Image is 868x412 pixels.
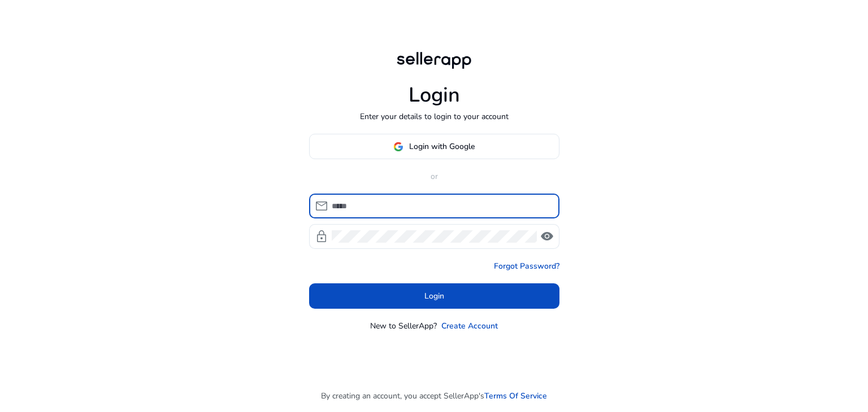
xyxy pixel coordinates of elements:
[309,283,559,309] button: Login
[315,199,328,213] span: mail
[360,111,509,122] p: Enter your details to login to your account
[370,320,437,332] p: New to SellerApp?
[309,170,559,182] p: or
[441,320,498,332] a: Create Account
[540,230,554,243] span: visibility
[309,134,559,159] button: Login with Google
[315,230,328,243] span: lock
[393,142,403,152] img: google-logo.svg
[409,83,460,107] h1: Login
[424,290,444,302] span: Login
[484,390,547,402] a: Terms Of Service
[409,141,475,152] span: Login with Google
[494,260,559,272] a: Forgot Password?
